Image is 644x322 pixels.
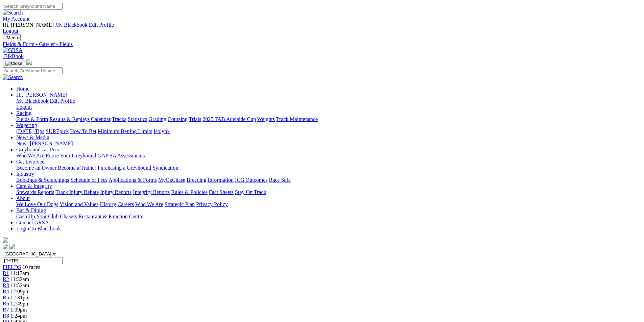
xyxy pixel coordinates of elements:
span: R5 [3,295,9,300]
a: Calendar [91,116,111,122]
span: 1:09pm [10,307,27,313]
a: Contact GRSA [16,220,49,225]
a: Syndication [152,165,178,171]
a: We Love Our Dogs [16,201,58,207]
a: R2 [3,276,9,282]
a: Login To Blackbook [16,226,61,231]
a: Trials [189,116,201,122]
a: Become an Owner [16,165,56,171]
img: logo-grsa-white.png [3,237,8,243]
a: Privacy Policy [196,201,228,207]
a: Hi, [PERSON_NAME] [16,92,69,98]
a: Grading [149,116,166,122]
a: BlkBook [3,53,24,59]
a: Weights [257,116,275,122]
a: My Blackbook [55,22,88,28]
div: Racing [16,116,641,122]
span: 12:31pm [10,295,30,300]
a: R3 [3,282,9,288]
span: 12:49pm [10,301,30,306]
a: R7 [3,307,9,313]
span: 10 races [22,264,40,270]
a: How To Bet [70,128,97,134]
a: Become a Trainer [58,165,96,171]
a: Logout [16,104,32,110]
a: History [100,201,116,207]
a: Fields & Form - Gawler - Fields [3,41,641,47]
a: [DATE] Tips [16,128,44,134]
a: Greyhounds as Pets [16,147,59,152]
span: Hi, [PERSON_NAME] [3,22,54,28]
a: Edit Profile [89,22,114,28]
a: Schedule of Fees [70,177,107,183]
div: News & Media [16,141,641,147]
img: Search [3,74,23,80]
a: Bookings & Scratchings [16,177,69,183]
a: Fields & Form [16,116,48,122]
a: ICG Outcomes [235,177,267,183]
img: Search [3,10,23,16]
a: About [16,195,30,201]
a: Track Maintenance [276,116,318,122]
div: Greyhounds as Pets [16,153,641,159]
a: Edit Profile [50,98,75,104]
img: facebook.svg [3,244,8,249]
a: Careers [117,201,134,207]
a: Get Involved [16,159,45,165]
div: Get Involved [16,165,641,171]
div: About [16,201,641,207]
a: 2025 TAB Adelaide Cup [202,116,256,122]
img: twitter.svg [9,244,15,249]
a: Track Injury Rebate [55,189,99,195]
span: 12:09pm [10,289,30,294]
button: Toggle navigation [3,60,25,67]
a: My Account [3,16,30,22]
a: MyOzChase [158,177,185,183]
span: 11:52am [10,282,29,288]
span: BlkBook [4,53,24,59]
a: Vision and Values [59,201,98,207]
span: R4 [3,289,9,294]
span: 1:24pm [10,313,27,319]
div: Hi, [PERSON_NAME] [16,98,641,110]
a: Logout [3,28,18,34]
input: Search [3,67,63,74]
a: Care & Integrity [16,183,52,189]
a: Integrity Reports [133,189,170,195]
img: Close [5,61,22,66]
img: logo-grsa-white.png [26,59,32,65]
div: My Account [3,22,641,34]
a: Breeding Information [187,177,234,183]
span: R6 [3,301,9,306]
span: Hi, [PERSON_NAME] [16,92,67,98]
img: GRSA [3,47,23,53]
a: Stewards Reports [16,189,54,195]
a: Retire Your Greyhound [46,153,96,158]
a: Tracks [112,116,126,122]
span: 11:32am [10,276,29,282]
a: Results & Replays [49,116,90,122]
button: Toggle navigation [3,34,21,41]
a: Fact Sheets [209,189,234,195]
a: R1 [3,270,9,276]
a: FIELDS [3,264,21,270]
a: Stay On Track [235,189,266,195]
a: [PERSON_NAME] [30,141,73,146]
a: Chasers Restaurant & Function Centre [60,214,143,219]
a: Race Safe [269,177,290,183]
a: R8 [3,313,9,319]
a: Injury Reports [100,189,132,195]
div: Bar & Dining [16,214,641,220]
a: Rules & Policies [171,189,208,195]
div: Industry [16,177,641,183]
a: News & Media [16,134,49,140]
a: Who We Are [135,201,163,207]
a: Bar & Dining [16,207,46,213]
